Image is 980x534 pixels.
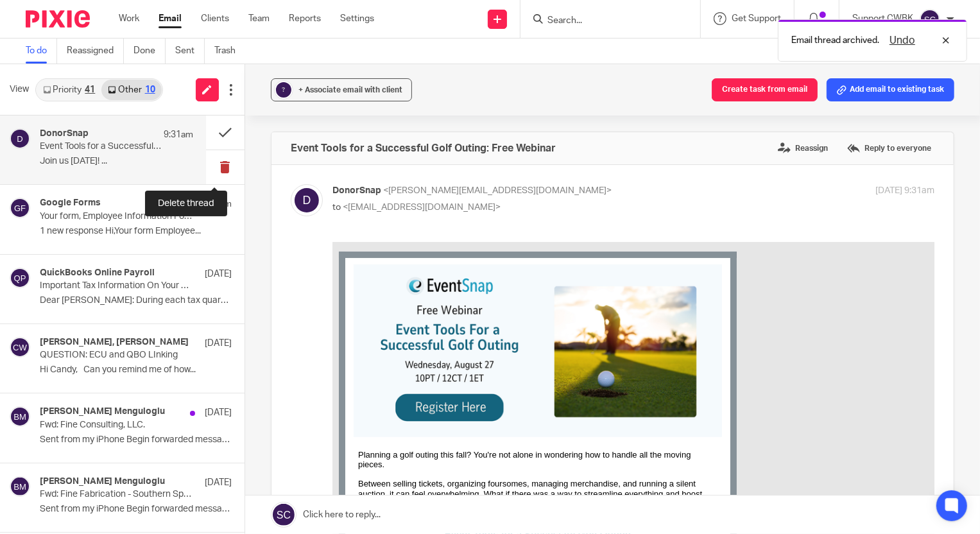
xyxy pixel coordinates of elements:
[99,420,164,431] a: Register Here.
[289,12,321,25] a: Reports
[26,208,359,228] span: Planning a golf outing this fall? You're not alone in wondering how to handle all the moving pieces.
[205,337,232,350] p: [DATE]
[218,479,239,499] img: Linkedin
[40,128,89,139] h4: DonorSnap
[101,80,161,100] a: Other10
[40,268,155,279] h4: QuickBooks Online Payroll
[332,203,341,212] span: to
[205,268,232,280] p: [DATE]
[140,479,160,499] img: Facebook
[920,9,940,30] img: svg%3E
[27,319,384,351] span: iscover how EventSnap and AuctionSnap can simplify your golf outing while helping you raise more ...
[712,78,818,101] button: Create task from email
[112,286,299,297] span: Event Tools for a Successful Golf Outing
[291,142,556,155] h4: Event Tools for a Successful Golf Outing: Free Webinar
[383,186,612,195] span: <[PERSON_NAME][EMAIL_ADDRESS][DOMAIN_NAME]>
[85,85,95,94] div: 41
[10,128,30,149] img: svg%3E
[40,365,232,375] p: Hi Candy, Can you remind me of how...
[26,277,166,286] span: Join us [DATE] for a FREE webinar:
[133,39,166,64] a: Done
[26,370,203,380] span: ✓ Sell tickets and track registrations in real-time
[40,435,232,445] p: Sent from my iPhone Begin forwarded message: ...
[166,479,187,499] img: Twitter
[10,268,30,288] img: svg%3E
[26,420,99,431] span: Save Your Spot!
[844,139,934,158] label: Reply to everyone
[775,139,831,158] label: Reassign
[193,479,213,499] img: Instagram
[168,198,232,211] p: [DATE] 12:00pm
[159,12,182,25] a: Email
[248,12,270,25] a: Team
[119,12,139,25] a: Work
[26,360,148,370] span: This training will cover how to:
[26,39,57,64] a: To do
[146,298,264,309] span: [DATE], 10PT / 12CT / 1ET
[827,78,954,101] button: Add email to existing task
[26,237,370,266] span: Between selling tickets, organizing foursomes, managing merchandise, and running a silent auction...
[205,406,232,419] p: [DATE]
[875,184,934,198] p: [DATE] 9:31am
[10,406,30,427] img: svg%3E
[886,33,919,48] button: Undo
[40,141,162,152] p: Event Tools for a Successful Golf Outing: Free Webinar
[340,12,374,25] a: Settings
[40,420,193,431] p: Fwd: Fine Consulting, LLC.
[40,198,101,209] h4: Google Forms
[214,39,245,64] a: Trash
[205,476,232,489] p: [DATE]
[40,211,193,222] p: Your form, Employee Information Form, has new responses.
[40,476,165,487] h4: [PERSON_NAME] Menguloglu
[40,489,193,500] p: Fwd: Fine Fabrication - Southern Sportz Store sign Design Revisions 1
[26,401,141,410] span: ✓ Add an auction to your event
[201,12,229,25] a: Clients
[40,406,165,417] h4: [PERSON_NAME] Menguloglu
[332,186,381,195] span: DonorSnap
[67,39,124,64] a: Reassigned
[145,85,155,94] div: 10
[26,390,185,400] span: ✓ Manage merchandise sales and add-ons
[40,295,232,306] p: Dear [PERSON_NAME]: During each tax quarter...
[164,128,193,141] p: 9:31am
[298,86,402,94] span: + Associate email with client
[175,39,205,64] a: Sent
[37,80,101,100] a: Priority41
[10,83,29,96] span: View
[10,337,30,357] img: svg%3E
[791,34,879,47] p: Email thread archived.
[40,226,232,237] p: 1 new response Hi,Your form Employee...
[343,203,501,212] span: <[EMAIL_ADDRESS][DOMAIN_NAME]>
[26,381,110,390] span: ✓ Organize foursomes
[10,476,30,497] img: svg%3E
[26,10,90,28] img: Pixie
[37,319,326,329] span: You already trust DonorSnap to manage your donor relationships. Now d
[276,82,291,98] div: ?
[40,350,193,361] p: QUESTION: ECU and QBO LInking
[245,479,265,499] img: Youtube
[271,78,412,101] button: ? + Associate email with client
[291,184,323,216] img: svg%3E
[40,156,193,167] p: Join us [DATE]! ...
[40,504,232,515] p: Sent from my iPhone Begin forwarded message: ...
[40,280,193,291] p: Important Tax Information On Your Federal Payment and Filing
[40,337,189,348] h4: [PERSON_NAME], [PERSON_NAME]
[10,198,30,218] img: svg%3E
